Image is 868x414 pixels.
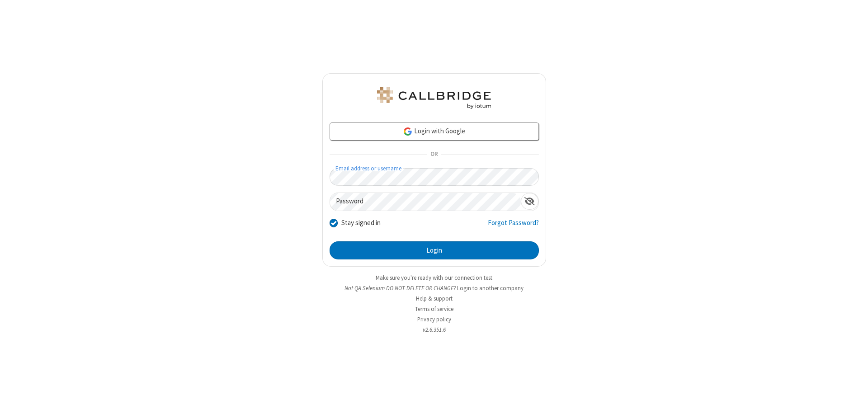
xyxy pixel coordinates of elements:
a: Forgot Password? [488,218,539,235]
img: google-icon.png [403,127,413,136]
button: Login to another company [457,284,524,292]
a: Make sure you're ready with our connection test [376,274,492,282]
img: QA Selenium DO NOT DELETE OR CHANGE [375,87,493,109]
div: Show password [521,193,538,210]
li: v2.6.351.6 [322,325,546,334]
a: Help & support [416,295,453,302]
input: Password [330,193,521,211]
a: Privacy policy [417,315,451,323]
button: Login [330,241,539,259]
a: Login with Google [330,122,539,141]
a: Terms of service [415,305,453,313]
span: OR [427,148,441,161]
li: Not QA Selenium DO NOT DELETE OR CHANGE? [322,284,546,292]
input: Email address or username [330,168,539,186]
label: Stay signed in [341,218,381,228]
